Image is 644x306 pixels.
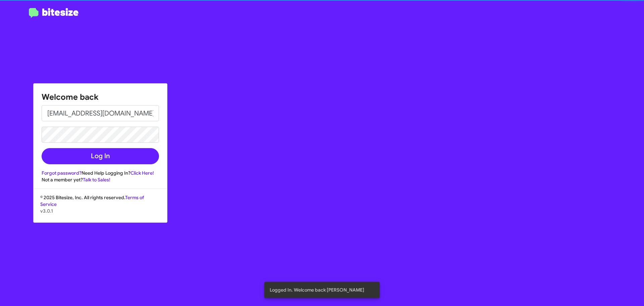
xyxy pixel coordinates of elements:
div: © 2025 Bitesize, Inc. All rights reserved. [34,194,167,222]
input: Email address [42,105,159,121]
div: Not a member yet? [42,176,159,183]
div: Need Help Logging In? [42,170,159,176]
a: Click Here! [130,170,154,176]
a: Forgot password? [42,170,82,176]
a: Talk to Sales! [83,177,110,183]
span: Logged In. Welcome back [PERSON_NAME] [270,287,364,293]
p: v3.0.1 [40,208,160,214]
h1: Welcome back [42,92,159,102]
button: Log In [42,148,159,164]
